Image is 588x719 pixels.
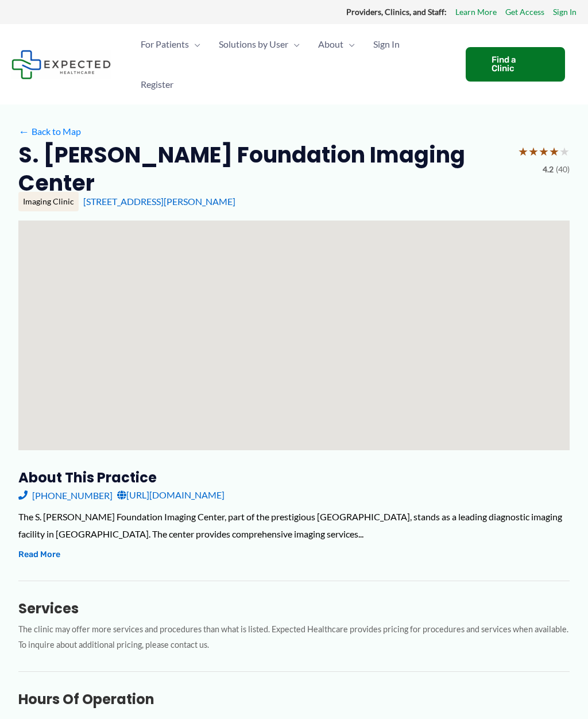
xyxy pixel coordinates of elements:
[556,162,570,177] span: (40)
[18,141,509,198] h2: S. [PERSON_NAME] Foundation Imaging Center
[18,469,570,486] h3: About this practice
[528,141,539,162] span: ★
[318,24,343,64] span: About
[518,141,528,162] span: ★
[18,192,79,211] div: Imaging Clinic
[141,24,189,64] span: For Patients
[189,24,200,64] span: Menu Toggle
[505,5,544,20] a: Get Access
[18,622,570,653] p: The clinic may offer more services and procedures than what is listed. Expected Healthcare provid...
[539,141,549,162] span: ★
[18,508,570,542] div: The S. [PERSON_NAME] Foundation Imaging Center, part of the prestigious [GEOGRAPHIC_DATA], stands...
[18,486,113,504] a: [PHONE_NUMBER]
[131,24,210,64] a: For PatientsMenu Toggle
[117,486,225,504] a: [URL][DOMAIN_NAME]
[553,5,577,20] a: Sign In
[210,24,309,64] a: Solutions by UserMenu Toggle
[18,126,29,137] span: ←
[11,50,111,79] img: Expected Healthcare Logo - side, dark font, small
[141,64,173,105] span: Register
[18,123,81,140] a: ←Back to Map
[543,162,554,177] span: 4.2
[219,24,288,64] span: Solutions by User
[373,24,400,64] span: Sign In
[549,141,559,162] span: ★
[364,24,409,64] a: Sign In
[83,196,235,207] a: [STREET_ADDRESS][PERSON_NAME]
[466,47,565,82] a: Find a Clinic
[346,7,447,17] strong: Providers, Clinics, and Staff:
[131,64,183,105] a: Register
[288,24,300,64] span: Menu Toggle
[309,24,364,64] a: AboutMenu Toggle
[18,600,570,617] h3: Services
[455,5,497,20] a: Learn More
[559,141,570,162] span: ★
[343,24,355,64] span: Menu Toggle
[131,24,454,105] nav: Primary Site Navigation
[18,548,60,562] button: Read More
[18,690,570,708] h3: Hours of Operation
